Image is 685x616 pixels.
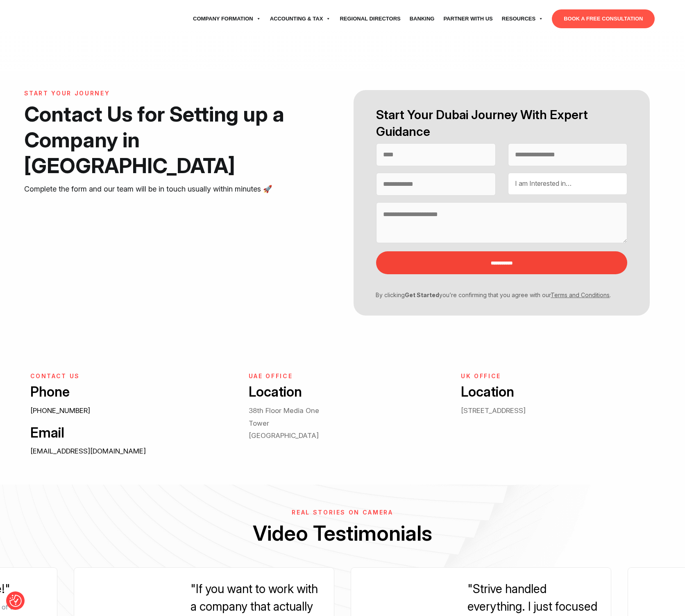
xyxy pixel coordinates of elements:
img: Revisit consent button [9,595,22,607]
span: I am Interested in… [515,179,572,187]
h3: Location [249,383,336,401]
h6: UAE OFFICE [249,373,336,380]
form: Contact form [342,90,661,316]
a: Banking [405,7,439,30]
img: Get in touch [582,373,628,447]
p: Complete the form and our team will be in touch usually within minutes 🚀 [24,183,298,195]
p: 38th Floor Media One Tower [GEOGRAPHIC_DATA] [249,404,336,442]
a: Terms and Conditions [551,291,610,298]
h2: Start Your Dubai Journey With Expert Guidance [376,106,627,140]
img: svg+xml;nitro-empty-id=MTU1OjExNQ==-1;base64,PHN2ZyB2aWV3Qm94PSIwIDAgNzU4IDI1MSIgd2lkdGg9Ijc1OCIg... [30,9,92,29]
h3: Phone [30,383,230,401]
a: Partner with Us [439,7,497,30]
h3: Email [30,424,230,442]
a: Resources [497,7,548,30]
h6: CONTACT US [30,373,230,380]
a: [PHONE_NUMBER] [30,406,90,415]
p: By clicking you’re confirming that you agree with our . [370,291,621,299]
a: Company Formation [188,7,265,30]
a: Regional Directors [335,7,405,30]
strong: Get Started [405,291,439,298]
h6: UK Office [461,373,549,380]
p: [STREET_ADDRESS] [461,404,549,417]
button: Consent Preferences [9,595,22,607]
a: [EMAIL_ADDRESS][DOMAIN_NAME] [30,447,146,455]
h1: Contact Us for Setting up a Company in [GEOGRAPHIC_DATA] [24,101,298,179]
a: BOOK A FREE CONSULTATION [552,9,655,28]
h3: Location [461,383,549,401]
a: Accounting & Tax [265,7,336,30]
h6: START YOUR JOURNEY [24,90,298,97]
img: Get in touch [349,373,436,447]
